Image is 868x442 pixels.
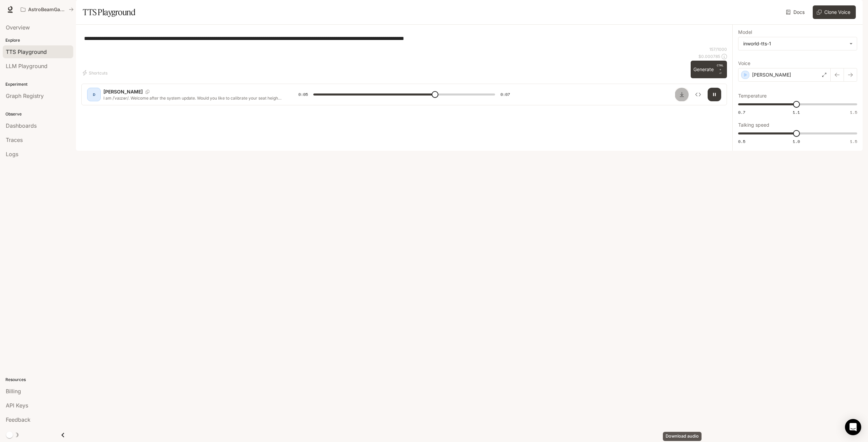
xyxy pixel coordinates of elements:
p: Voice [738,61,750,66]
p: Model [738,30,752,35]
p: [PERSON_NAME] [103,88,143,95]
button: All workspaces [18,3,77,16]
p: Temperature [738,93,767,98]
p: [PERSON_NAME] [752,71,791,78]
p: $ 0.000785 [698,54,720,59]
button: Shortcuts [81,67,110,78]
div: Download audio [663,432,702,441]
div: inworld-tts-1 [743,40,846,47]
p: Talking speed [738,123,769,127]
span: 0.5 [738,139,745,144]
div: D [88,89,99,100]
p: CTRL + [716,63,724,71]
p: ⏎ [716,63,724,76]
span: 1.5 [850,139,857,144]
span: 1.1 [793,109,800,115]
span: 0.7 [738,109,745,115]
a: Docs [785,5,807,19]
span: 1.5 [850,109,857,115]
span: 0:05 [298,91,308,98]
button: Clone Voice [813,5,856,19]
button: Download audio [675,88,689,101]
h1: TTS Playground [83,5,135,19]
div: inworld-tts-1 [738,37,857,50]
p: AstroBeamGame [28,7,66,13]
span: 0:07 [500,91,510,98]
p: 157 / 1000 [709,46,727,52]
button: Inspect [691,88,705,101]
button: GenerateCTRL +⏎ [691,61,727,78]
button: Copy Voice ID [143,90,152,94]
span: 1.0 [793,139,800,144]
div: Open Intercom Messenger [845,419,861,435]
p: I am /ˈvaɪzər/. Welcome after the system update. Would you like to calibrate your seat height? Yo... [103,95,282,101]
